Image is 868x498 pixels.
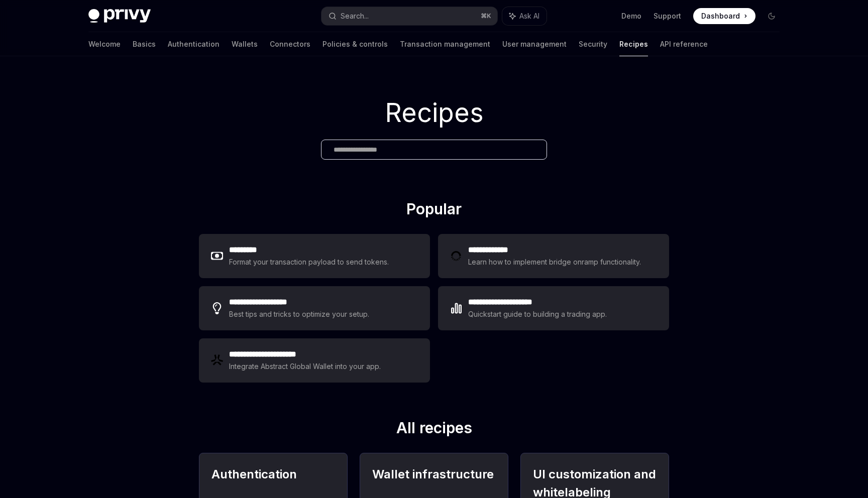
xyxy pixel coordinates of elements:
[133,32,156,56] a: Basics
[199,200,669,222] h2: Popular
[764,8,780,24] button: Toggle dark mode
[199,419,669,441] h2: All recipes
[229,308,371,320] div: Best tips and tricks to optimize your setup.
[579,32,607,56] a: Security
[621,11,641,21] a: Demo
[341,10,369,22] div: Search...
[468,308,607,320] div: Quickstart guide to building a trading app.
[438,234,669,278] a: **** **** ***Learn how to implement bridge onramp functionality.
[660,32,708,56] a: API reference
[519,11,539,21] span: Ask AI
[199,234,430,278] a: **** ****Format your transaction payload to send tokens.
[322,32,388,56] a: Policies & controls
[693,8,755,24] a: Dashboard
[400,32,490,56] a: Transaction management
[654,11,681,21] a: Support
[502,7,547,25] button: Ask AI
[168,32,220,56] a: Authentication
[229,256,389,268] div: Format your transaction payload to send tokens.
[468,256,644,268] div: Learn how to implement bridge onramp functionality.
[321,7,497,25] button: Search...⌘K
[229,360,382,372] div: Integrate Abstract Global Wallet into your app.
[481,12,491,20] span: ⌘ K
[88,9,151,23] img: dark logo
[270,32,310,56] a: Connectors
[88,32,121,56] a: Welcome
[701,11,740,21] span: Dashboard
[619,32,648,56] a: Recipes
[232,32,258,56] a: Wallets
[502,32,567,56] a: User management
